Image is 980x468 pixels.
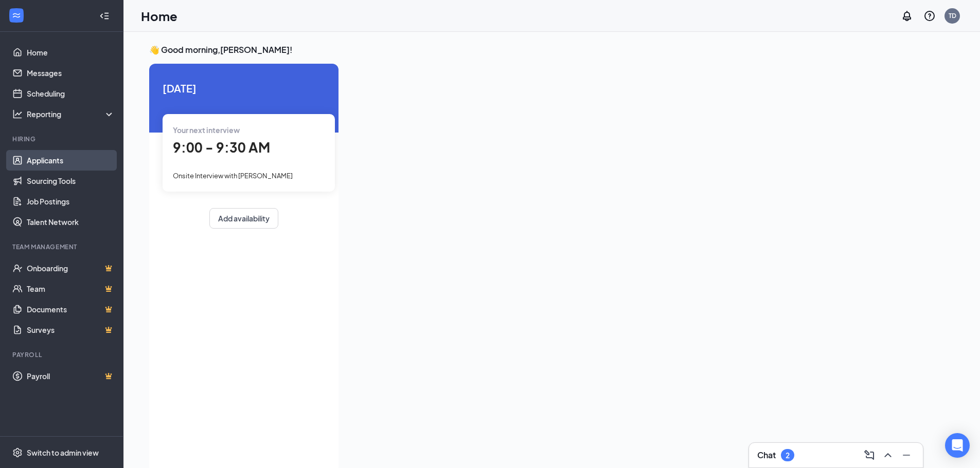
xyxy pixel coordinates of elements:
[901,10,913,22] svg: Notifications
[27,258,115,278] a: OnboardingCrown
[27,278,115,299] a: TeamCrown
[900,449,913,461] svg: Minimize
[173,172,293,180] span: Onsite Interview with [PERSON_NAME]
[173,139,270,156] span: 9:00 - 9:30 AM
[757,450,776,461] h3: Chat
[99,11,110,21] svg: Collapse
[209,208,278,229] button: Add availability
[27,171,115,191] a: Sourcing Tools
[163,80,325,96] span: [DATE]
[898,447,915,463] button: Minimize
[880,447,896,463] button: ChevronUp
[27,83,115,104] a: Scheduling
[945,433,970,458] div: Open Intercom Messenger
[861,447,878,463] button: ComposeMessage
[27,42,115,63] a: Home
[27,212,115,232] a: Talent Network
[27,366,115,386] a: PayrollCrown
[27,109,115,119] div: Reporting
[786,451,790,460] div: 2
[27,299,115,320] a: DocumentsCrown
[27,191,115,212] a: Job Postings
[882,449,894,461] svg: ChevronUp
[11,10,22,21] svg: WorkstreamLogo
[173,125,240,135] span: Your next interview
[149,44,923,55] h3: 👋 Good morning, [PERSON_NAME] !
[12,135,113,143] div: Hiring
[27,447,99,458] div: Switch to admin view
[949,11,956,20] div: TD
[27,150,115,171] a: Applicants
[12,109,23,119] svg: Analysis
[27,63,115,83] a: Messages
[12,350,113,359] div: Payroll
[141,7,177,25] h1: Home
[12,242,113,251] div: Team Management
[12,447,23,458] svg: Settings
[863,449,876,461] svg: ComposeMessage
[27,320,115,340] a: SurveysCrown
[923,10,936,22] svg: QuestionInfo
